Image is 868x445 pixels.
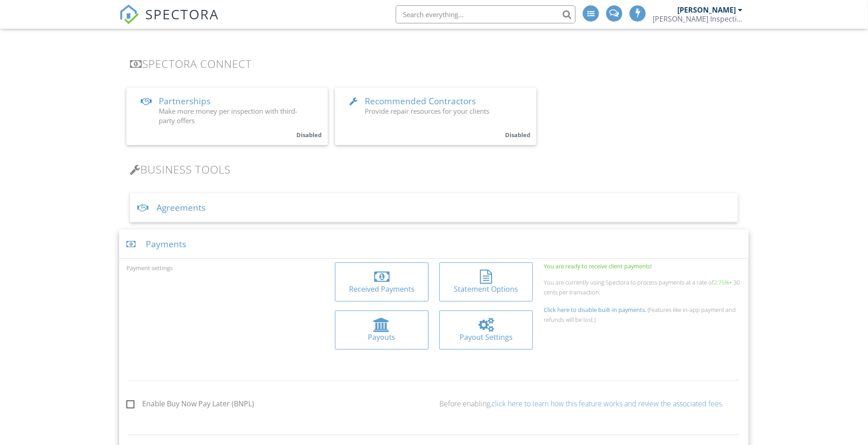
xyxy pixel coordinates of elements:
[396,5,576,23] input: Search everything...
[342,284,421,294] div: Received Payments
[544,278,740,296] span: You are currently using Spectora to process payments at a rate of + 30 cents per transaction.
[544,306,646,314] span: Click here to disable built-in payments.
[130,163,738,175] h3: Business Tools
[544,263,742,270] div: You are ready to receive client payments!
[653,14,743,23] div: Munoz Inspection Inc.
[159,107,297,125] span: Make more money per inspection with third-party offers
[447,332,526,342] div: Payout Settings
[335,311,429,350] a: Payouts
[145,4,219,23] span: SPECTORA
[126,400,254,411] label: Enable Buy Now Pay Later (BNPL)
[130,58,738,70] h3: Spectora Connect
[492,399,724,409] a: click here to learn how this feature works and review the associated fees.
[505,131,530,139] small: Disabled
[439,399,742,409] p: Before enabling,
[119,12,219,31] a: SPECTORA
[130,193,738,222] div: Agreements
[159,95,210,107] span: Partnerships
[126,88,328,145] a: Partnerships Make more money per inspection with third-party offers Disabled
[119,4,139,24] img: The Best Home Inspection Software - Spectora
[447,284,526,294] div: Statement Options
[365,95,476,107] span: Recommended Contractors
[439,311,533,350] a: Payout Settings
[126,264,173,272] label: Payment settings
[119,230,749,259] div: Payments
[342,332,421,342] div: Payouts
[335,88,537,145] a: Recommended Contractors Provide repair resources for your clients Disabled
[296,131,322,139] small: Disabled
[335,263,429,302] a: Received Payments
[365,107,489,116] span: Provide repair resources for your clients
[714,278,729,286] span: 2.75%
[678,5,736,14] div: [PERSON_NAME]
